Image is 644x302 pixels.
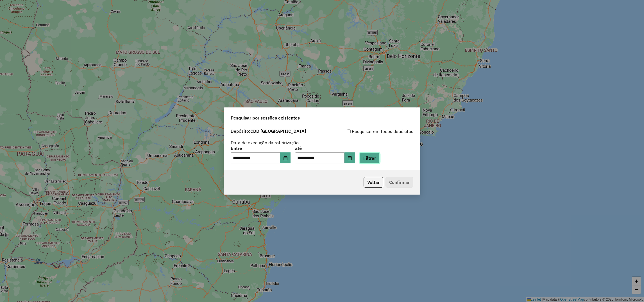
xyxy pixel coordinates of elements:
label: Data de execução da roteirização: [231,139,300,146]
button: Choose Date [344,152,355,164]
span: Pesquisar por sessões existentes [231,114,300,121]
label: Entre [231,145,291,152]
div: Pesquisar em todos depósitos [322,128,413,135]
strong: CDD [GEOGRAPHIC_DATA] [250,128,306,134]
button: Choose Date [280,152,291,164]
button: Filtrar [360,153,380,163]
label: até [295,145,355,152]
label: Depósito: [231,128,306,134]
button: Voltar [364,177,383,188]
